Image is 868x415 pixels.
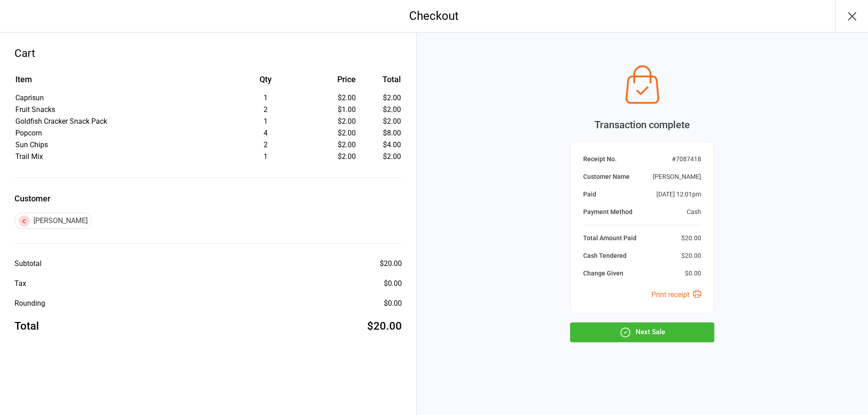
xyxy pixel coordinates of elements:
[15,117,107,126] span: Goldfish Cracker Snack Pack
[15,73,219,92] th: Item
[384,298,402,309] div: $0.00
[359,93,401,103] td: $2.00
[220,104,311,115] div: 2
[367,318,402,334] div: $20.00
[359,128,401,139] td: $8.00
[685,269,701,278] div: $0.00
[583,172,630,182] div: Customer Name
[220,151,311,162] div: 1
[311,104,356,115] div: $1.00
[14,258,42,269] div: Subtotal
[380,258,402,269] div: $20.00
[15,105,55,114] span: Fruit Snacks
[220,73,311,92] th: Qty
[359,151,401,162] td: $2.00
[311,93,356,103] div: $2.00
[220,140,311,150] div: 2
[359,73,401,92] th: Total
[359,116,401,127] td: $2.00
[14,192,402,205] label: Customer
[570,322,714,342] button: Next Sale
[687,207,701,217] div: Cash
[653,172,701,182] div: [PERSON_NAME]
[672,154,701,164] div: # 7087418
[311,116,356,127] div: $2.00
[220,93,311,103] div: 1
[311,151,356,162] div: $2.00
[384,278,402,289] div: $0.00
[15,129,42,137] span: Popcorn
[14,213,92,229] div: [PERSON_NAME]
[583,190,596,199] div: Paid
[583,269,623,278] div: Change Given
[15,93,44,102] span: Caprisun
[14,45,402,61] div: Cart
[583,207,632,217] div: Payment Method
[681,233,701,243] div: $20.00
[15,140,48,149] span: Sun Chips
[656,190,701,199] div: [DATE] 12:01pm
[14,298,45,309] div: Rounding
[311,140,356,150] div: $2.00
[14,278,26,289] div: Tax
[311,73,356,85] div: Price
[359,104,401,115] td: $2.00
[583,233,637,243] div: Total Amount Paid
[220,128,311,139] div: 4
[15,152,43,161] span: Trail Mix
[220,116,311,127] div: 1
[681,251,701,261] div: $20.00
[14,318,39,334] div: Total
[359,140,401,150] td: $4.00
[311,128,356,139] div: $2.00
[570,117,714,132] div: Transaction complete
[583,251,627,261] div: Cash Tendered
[583,154,617,164] div: Receipt No.
[651,290,701,299] a: Print receipt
